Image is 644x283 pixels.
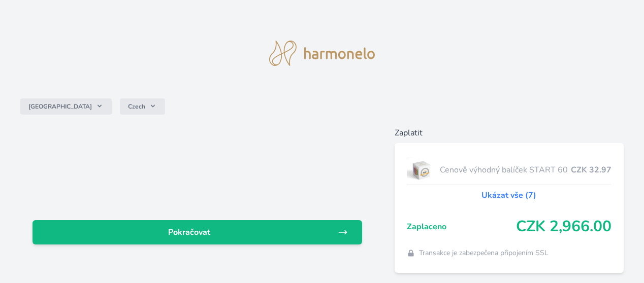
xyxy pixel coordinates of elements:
span: Czech [128,102,145,111]
h6: Zaplatit [395,127,624,139]
img: logo.svg [269,41,375,66]
a: Ukázat vše (7) [481,189,536,201]
span: CZK 32.97 [571,164,611,176]
span: Transakce je zabezpečena připojením SSL [419,248,549,258]
img: start.jpg [407,157,436,183]
span: Zaplaceno [407,221,516,233]
span: CZK 2,966.00 [516,218,611,236]
a: Pokračovat [33,220,362,244]
button: [GEOGRAPHIC_DATA] [20,98,112,115]
span: Pokračovat [41,226,338,238]
span: Cenově výhodný balíček START 60 [440,164,571,176]
span: [GEOGRAPHIC_DATA] [28,102,92,111]
button: Czech [120,98,165,115]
